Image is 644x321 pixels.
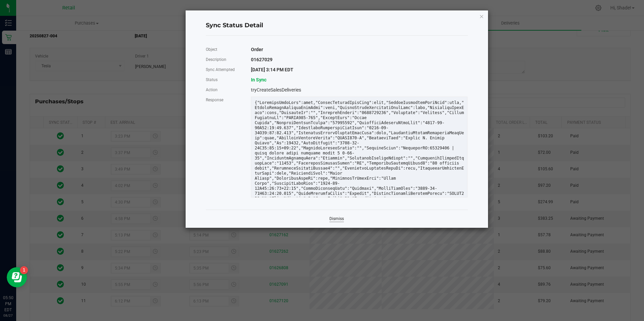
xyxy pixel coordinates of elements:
[20,266,28,274] iframe: Resource center unread badge
[201,65,246,75] div: Sync Attempted
[251,77,266,82] span: In Sync
[201,95,246,105] div: Response
[201,75,246,85] div: Status
[201,85,246,95] div: Action
[246,85,473,95] div: tryCreateSalesDeliveries
[201,44,246,55] div: Object
[7,267,27,287] iframe: Resource center
[329,216,344,222] a: Dismiss
[206,21,263,30] span: Sync Status Detail
[246,55,473,65] div: 01627029
[479,12,484,20] button: Close
[246,44,473,55] div: Order
[201,55,246,65] div: Description
[246,65,473,75] div: [DATE] 3:14 PM EDT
